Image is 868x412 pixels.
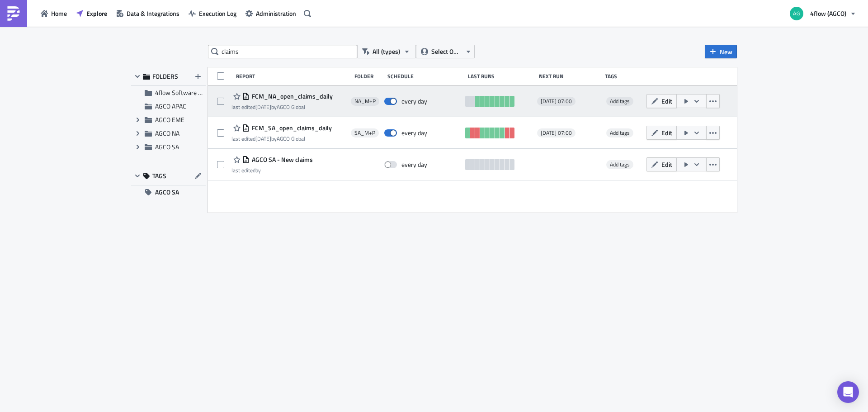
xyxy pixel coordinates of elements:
[155,115,184,124] span: AGCO EME
[184,6,241,20] button: Execution Log
[51,9,67,18] span: Home
[606,97,633,106] span: Add tags
[354,129,375,137] span: SA_M+P
[250,156,313,164] span: AGCO SA - New claims
[152,72,178,81] span: FOLDERS
[784,4,861,24] button: 4flow (AGCO)
[661,160,672,169] span: Edit
[541,98,572,105] span: [DATE] 07:00
[152,172,166,180] span: TAGS
[236,73,350,80] div: Report
[606,128,633,137] span: Add tags
[250,92,333,100] span: FCM_NA_open_claims_daily
[646,126,677,140] button: Edit
[155,128,179,138] span: AGCO NA
[789,6,804,21] img: Avatar
[36,6,71,20] button: Home
[255,103,271,111] time: 2025-09-29T17:09:18Z
[401,161,427,169] div: every day
[387,73,463,80] div: Schedule
[810,9,846,18] span: 4flow (AGCO)
[208,45,357,58] input: Search Reports
[231,167,313,174] div: last edited by
[610,128,630,137] span: Add tags
[705,45,737,58] button: New
[86,9,107,18] span: Explore
[255,134,271,143] time: 2025-09-11T17:50:58Z
[112,6,184,20] button: Data & Integrations
[127,9,179,18] span: Data & Integrations
[199,9,236,18] span: Execution Log
[231,104,333,110] div: last edited by AGCO Global
[605,73,643,80] div: Tags
[373,47,400,57] span: All (types)
[354,98,376,105] span: NA_M+P
[539,73,601,80] div: Next Run
[131,185,206,199] button: AGCO SA
[661,128,672,137] span: Edit
[357,45,416,58] button: All (types)
[71,6,112,20] button: Explore
[431,47,462,57] span: Select Owner
[837,381,859,403] div: Open Intercom Messenger
[541,129,572,137] span: [DATE] 07:00
[241,6,301,20] button: Administration
[606,160,633,169] span: Add tags
[231,135,332,142] div: last edited by AGCO Global
[610,160,630,169] span: Add tags
[155,142,179,152] span: AGCO SA
[155,101,186,111] span: AGCO APAC
[416,45,475,58] button: Select Owner
[610,97,630,105] span: Add tags
[720,47,732,57] span: New
[401,129,427,137] div: every day
[661,96,672,106] span: Edit
[155,185,179,199] span: AGCO SA
[6,6,21,21] img: PushMetrics
[401,97,427,105] div: every day
[354,73,383,80] div: Folder
[468,73,534,80] div: Last Runs
[256,9,296,18] span: Administration
[646,94,677,108] button: Edit
[646,157,677,171] button: Edit
[250,124,332,132] span: FCM_SA_open_claims_daily
[155,88,211,97] span: 4flow Software KAM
